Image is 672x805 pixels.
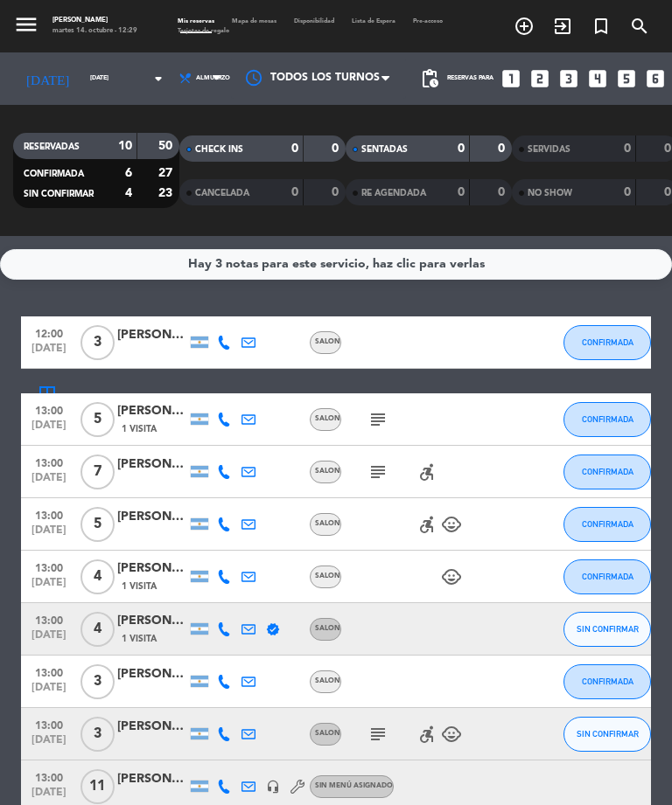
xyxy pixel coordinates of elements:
i: subject [367,461,388,482]
span: Tarjetas de regalo [169,28,238,34]
span: Mis reservas [169,18,223,24]
span: 13:00 [27,662,71,682]
div: [PERSON_NAME] [117,717,187,737]
button: CONFIRMADA [563,325,651,360]
strong: 0 [624,142,631,155]
strong: 0 [498,142,508,155]
span: SALON [315,573,340,579]
strong: 0 [498,186,508,198]
span: 13:00 [27,557,71,577]
div: [PERSON_NAME] Fridrich11 [117,401,187,421]
span: 13:00 [27,714,71,734]
span: [DATE] [27,472,71,492]
button: CONFIRMADA [563,507,651,542]
span: CONFIRMADA [582,519,633,529]
i: looks_3 [557,67,580,90]
span: 3 [80,664,115,699]
span: 5 [80,402,115,437]
i: menu [13,11,39,38]
i: exit_to_app [552,16,573,37]
span: CONFIRMADA [582,337,633,347]
span: RESERVAR MESA [505,11,543,41]
button: CONFIRMADA [563,455,651,489]
span: 13:00 [27,399,71,420]
span: SALON [315,338,340,345]
span: SALON [315,468,340,475]
strong: 0 [332,142,342,155]
strong: 10 [118,140,132,152]
div: martes 14. octubre - 12:29 [52,26,137,37]
span: WALK IN [543,11,582,41]
span: BUSCAR [620,11,659,41]
div: [PERSON_NAME] [117,455,187,475]
div: [PERSON_NAME] [117,769,187,789]
i: [DATE] [13,63,81,94]
div: [PERSON_NAME] [117,611,187,631]
span: 13:00 [27,609,71,629]
strong: 0 [458,186,465,198]
i: headset_mic [266,780,280,794]
i: verified [266,622,280,636]
i: looks_4 [586,67,609,90]
i: arrow_drop_down [148,68,169,89]
span: Reservas para [447,75,493,82]
div: Hay 3 notas para este servicio, haz clic para verlas [188,254,485,274]
span: 1 Visita [122,579,157,593]
span: [DATE] [27,629,71,649]
span: pending_actions [419,68,440,89]
i: child_care [441,724,462,745]
strong: 0 [291,142,298,155]
span: SIN CONFIRMAR [577,624,639,634]
span: Reserva especial [582,11,620,41]
strong: 0 [332,186,342,198]
i: looks_one [500,67,522,90]
button: CONFIRMADA [563,402,651,437]
i: subject [367,724,388,745]
span: SALON [315,730,340,737]
strong: 6 [125,167,132,179]
strong: 27 [158,167,176,179]
button: menu [13,11,39,41]
span: 3 [80,325,115,360]
span: SIN CONFIRMAR [577,729,639,739]
div: [PERSON_NAME] [117,507,187,527]
div: [PERSON_NAME] [52,16,137,26]
strong: 0 [458,142,465,155]
button: CONFIRMADA [563,559,651,594]
span: 11 [80,769,115,804]
strong: 4 [125,187,132,199]
span: 5 [80,507,115,542]
span: SALON [315,520,340,527]
span: [DATE] [27,682,71,702]
span: 1 Visita [122,422,157,436]
span: [DATE] [27,734,71,754]
i: subject [367,409,388,430]
span: Mapa de mesas [223,18,285,24]
button: SIN CONFIRMAR [563,717,651,752]
strong: 0 [291,186,298,198]
span: SALON [315,677,340,684]
span: [DATE] [27,420,71,440]
span: CONFIRMADA [582,677,633,686]
i: looks_two [528,67,551,90]
i: accessible_forward [416,461,437,482]
span: RESERVADAS [24,142,80,151]
span: 13:00 [27,452,71,472]
span: 13:00 [27,767,71,787]
span: [DATE] [27,343,71,363]
button: CONFIRMADA [563,664,651,699]
span: SENTADAS [361,145,408,154]
div: [PERSON_NAME] [117,559,187,579]
i: accessible_forward [416,724,437,745]
span: SALON [315,625,340,632]
i: child_care [441,566,462,587]
strong: 23 [158,187,176,199]
span: CONFIRMADA [582,467,633,476]
span: CHECK INS [195,145,243,154]
span: 13:00 [27,504,71,524]
span: Pre-acceso [404,18,451,24]
span: SIN CONFIRMAR [24,190,94,198]
span: Disponibilidad [285,18,343,24]
span: NO SHOW [528,189,572,198]
span: 1 Visita [122,632,157,646]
